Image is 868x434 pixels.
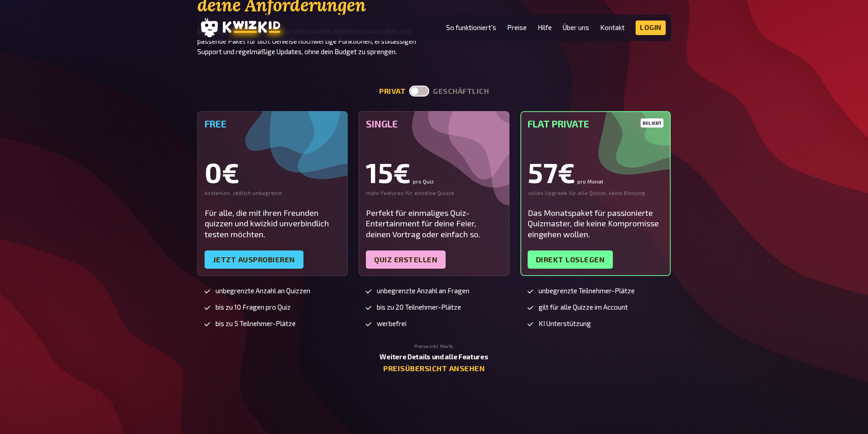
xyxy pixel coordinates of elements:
a: Jetzt ausprobieren [205,250,303,269]
button: privat [379,87,406,96]
a: So funktioniert's [446,24,496,31]
span: bis zu 10 Fragen pro Quiz [216,303,291,311]
h5: Flat Private [528,118,664,129]
a: Preisübersicht ansehen [383,364,485,373]
div: 57€ [528,158,664,186]
span: KI Unterstützung [539,320,591,327]
a: Kontakt [600,24,625,31]
span: bis zu 5 Teilnehmer-Plätze [216,320,296,327]
h5: Free [205,118,341,129]
div: 15€ [366,158,502,186]
div: 0€ [205,158,341,186]
span: bis zu 20 Teilnehmer-Plätze [377,303,461,311]
b: Weitere Details und alle Features [380,352,488,361]
small: pro Quiz [413,179,434,184]
a: Direkt loslegen [528,250,613,269]
div: Für alle, die mit ihren Freunden quizzen und kwizkid unverbindlich testen möchten. [205,208,341,240]
a: Login [636,20,666,35]
span: unbegrenzte Teilnehmer-Plätze [539,287,635,295]
span: gilt für alle Quizze im Account [539,303,628,311]
span: werbefrei [377,320,406,327]
div: kostenlos, zeitlich unbegrenzt [205,189,341,197]
div: volles Upgrade für alle Quizze, keine Bindung [528,189,664,197]
div: Das Monatspaket für passionierte Quizmaster, die keine Kompromisse eingehen wollen. [528,208,664,240]
a: Preise [507,24,527,31]
div: mehr Features für einzelne Quizze [366,189,502,197]
a: Über uns [563,24,589,31]
a: Hilfe [538,24,552,31]
small: Preise inkl. MwSt. [414,343,454,349]
button: geschäftlich [433,87,489,96]
p: Ob Gelegenheitsquizzer oder professioneller Moderator, wir haben das passende Paket für dich. Gen... [197,26,434,57]
h5: Single [366,118,502,129]
a: Quiz erstellen [366,250,446,269]
span: unbegrenzte Anzahl an Quizzen [216,287,310,295]
span: unbegrenzte Anzahl an Fragen [377,287,469,295]
small: pro Monat [577,179,603,184]
div: Perfekt für einmaliges Quiz-Entertainment für deine Feier, deinen Vortrag oder einfach so. [366,208,502,240]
